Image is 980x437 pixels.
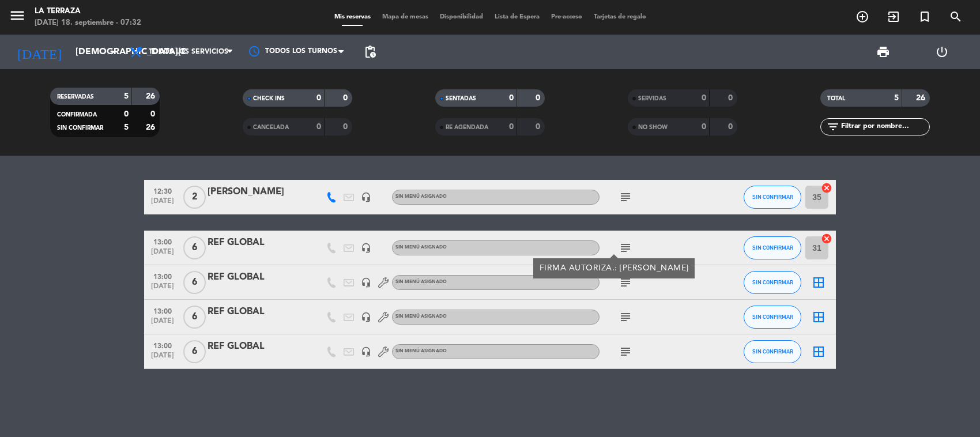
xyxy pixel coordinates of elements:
i: border_all [812,345,826,359]
i: headset_mic [361,346,371,357]
i: arrow_drop_down [107,45,121,59]
div: REF GLOBAL [208,339,306,354]
span: Sin menú asignado [395,314,447,319]
span: SIN CONFIRMAR [752,194,793,200]
strong: 0 [509,123,514,131]
i: subject [619,241,632,255]
strong: 0 [316,123,321,131]
i: search [949,10,963,24]
span: print [876,45,890,59]
span: Mis reservas [329,14,376,20]
strong: 0 [536,94,542,102]
button: SIN CONFIRMAR [744,306,801,329]
div: La Terraza [35,6,141,17]
span: 6 [183,306,206,329]
span: [DATE] [148,197,177,210]
strong: 0 [728,94,735,102]
strong: 26 [146,92,157,100]
div: REF GLOBAL [208,270,306,285]
span: SIN CONFIRMAR [752,244,793,251]
span: NO SHOW [638,125,668,130]
strong: 5 [894,94,899,102]
span: RESERVADAS [57,94,94,100]
i: cancel [821,182,832,194]
span: CANCELADA [253,125,289,130]
i: add_circle_outline [855,10,869,24]
i: subject [619,345,632,359]
span: SIN CONFIRMAR [57,125,103,131]
span: SENTADAS [446,96,476,101]
i: subject [619,190,632,204]
strong: 5 [124,123,129,131]
span: Sin menú asignado [395,194,447,199]
i: headset_mic [361,192,371,202]
i: border_all [812,310,826,324]
input: Filtrar por nombre... [840,120,929,133]
i: headset_mic [361,277,371,288]
span: Sin menú asignado [395,349,447,353]
i: exit_to_app [887,10,900,24]
i: headset_mic [361,243,371,253]
strong: 0 [536,123,542,131]
strong: 26 [916,94,928,102]
span: 13:00 [148,338,177,352]
strong: 0 [509,94,514,102]
span: TOTAL [827,96,845,101]
span: 2 [183,186,206,209]
strong: 0 [124,110,129,118]
div: REF GLOBAL [208,304,306,319]
span: Todos los servicios [149,48,228,56]
strong: 5 [124,92,129,100]
button: SIN CONFIRMAR [744,340,801,363]
i: turned_in_not [918,10,932,24]
button: menu [9,7,26,28]
span: 13:00 [148,269,177,282]
span: 13:00 [148,304,177,317]
span: RE AGENDADA [446,125,488,130]
span: Pre-acceso [545,14,588,20]
strong: 0 [316,94,321,102]
span: 6 [183,271,206,294]
span: Mapa de mesas [376,14,434,20]
i: power_settings_new [935,45,949,59]
span: 6 [183,236,206,259]
span: [DATE] [148,352,177,365]
span: Disponibilidad [434,14,489,20]
span: 13:00 [148,235,177,248]
span: Lista de Espera [489,14,545,20]
i: menu [9,7,26,24]
button: SIN CONFIRMAR [744,186,801,209]
span: [DATE] [148,248,177,261]
i: headset_mic [361,312,371,322]
div: FIRMA AUTORIZA.: [PERSON_NAME] [540,262,689,274]
strong: 0 [343,94,350,102]
div: [DATE] 18. septiembre - 07:32 [35,17,141,29]
span: [DATE] [148,317,177,330]
i: filter_list [826,120,840,134]
i: subject [619,310,632,324]
span: Tarjetas de regalo [588,14,652,20]
button: SIN CONFIRMAR [744,271,801,294]
strong: 0 [702,94,706,102]
span: SIN CONFIRMAR [752,314,793,320]
strong: 0 [343,123,350,131]
i: border_all [812,276,826,289]
strong: 0 [702,123,706,131]
span: Sin menú asignado [395,245,447,250]
i: subject [619,276,632,289]
span: 6 [183,340,206,363]
span: Sin menú asignado [395,280,447,284]
strong: 26 [146,123,157,131]
span: SIN CONFIRMAR [752,279,793,285]
span: SIN CONFIRMAR [752,348,793,355]
strong: 0 [150,110,157,118]
button: SIN CONFIRMAR [744,236,801,259]
span: CONFIRMADA [57,112,97,118]
i: [DATE] [9,39,70,65]
strong: 0 [728,123,735,131]
div: LOG OUT [913,35,971,69]
span: [DATE] [148,282,177,296]
div: [PERSON_NAME] [208,184,306,199]
span: SERVIDAS [638,96,666,101]
span: 12:30 [148,184,177,197]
